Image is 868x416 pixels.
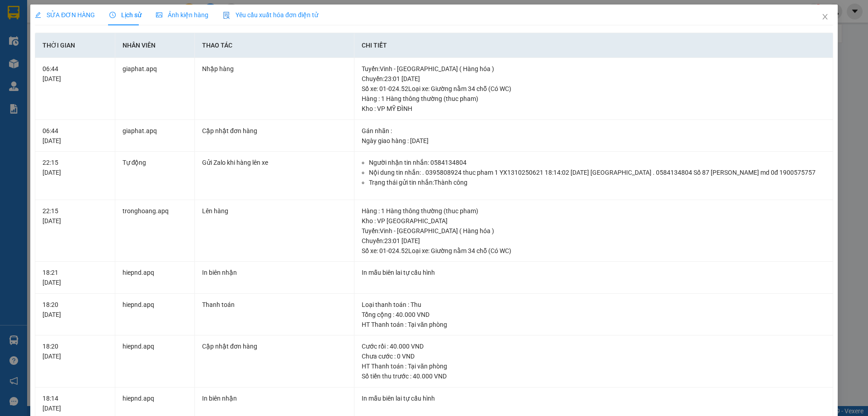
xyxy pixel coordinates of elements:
div: Nhập hàng [202,64,347,74]
div: Loại thanh toán : Thu [362,300,826,310]
span: SỬA ĐƠN HÀNG [35,11,95,19]
span: Yêu cầu xuất hóa đơn điện tử [223,11,318,19]
div: HT Thanh toán : Tại văn phòng [362,320,826,330]
span: Ảnh kiện hàng [156,11,208,19]
div: Kho : VP MỸ ĐÌNH [362,104,826,114]
div: 18:20 [DATE] [42,300,107,320]
div: 06:44 [DATE] [42,126,107,146]
td: giaphat.apq [115,58,195,120]
span: edit [35,12,41,18]
div: Số tiền thu trước : 40.000 VND [362,371,826,381]
div: Chưa cước : 0 VND [362,351,826,361]
div: In biên nhận [202,268,347,277]
div: 18:14 [DATE] [42,393,107,413]
div: Tổng cộng : 40.000 VND [362,310,826,320]
li: Trạng thái gửi tin nhắn: Thành công [369,177,826,187]
div: Ngày giao hàng : [DATE] [362,136,826,146]
th: Nhân viên [115,33,195,58]
button: Close [812,5,838,30]
td: hiepnd.apq [115,262,195,294]
div: 18:21 [DATE] [42,268,107,287]
div: 18:20 [DATE] [42,341,107,361]
th: Chi tiết [354,33,833,58]
div: In mẫu biên lai tự cấu hình [362,268,826,277]
div: HT Thanh toán : Tại văn phòng [362,361,826,371]
span: close [821,13,829,20]
td: hiepnd.apq [115,335,195,387]
div: Kho : VP [GEOGRAPHIC_DATA] [362,216,826,226]
div: In mẫu biên lai tự cấu hình [362,393,826,403]
div: Gửi Zalo khi hàng lên xe [202,158,347,167]
div: Tuyến : Vinh - [GEOGRAPHIC_DATA] ( Hàng hóa ) Chuyến: 23:01 [DATE] Số xe: 01-024.52 Loại xe: Giườ... [362,226,826,256]
div: Hàng : 1 Hàng thông thường (thuc pham) [362,94,826,104]
div: Tuyến : Vinh - [GEOGRAPHIC_DATA] ( Hàng hóa ) Chuyến: 23:01 [DATE] Số xe: 01-024.52 Loại xe: Giườ... [362,64,826,94]
span: Lịch sử [109,11,142,19]
div: Lên hàng [202,206,347,216]
div: Hàng : 1 Hàng thông thường (thuc pham) [362,206,826,216]
th: Thao tác [195,33,354,58]
td: tronghoang.apq [115,200,195,262]
li: Người nhận tin nhắn: 0584134804 [369,158,826,167]
div: In biên nhận [202,393,347,403]
div: 06:44 [DATE] [42,64,107,84]
div: Cập nhật đơn hàng [202,126,347,136]
li: Nội dung tin nhắn: . 0395808924 thuc pham 1 YX1310250621 18:14:02 [DATE] [GEOGRAPHIC_DATA] . 0584... [369,167,826,177]
span: clock-circle [109,12,116,18]
span: picture [156,12,162,18]
th: Thời gian [35,33,115,58]
td: giaphat.apq [115,120,195,152]
td: Tự động [115,152,195,200]
td: hiepnd.apq [115,294,195,336]
div: Cước rồi : 40.000 VND [362,341,826,351]
div: 22:15 [DATE] [42,206,107,226]
div: Gán nhãn : [362,126,826,136]
div: 22:15 [DATE] [42,158,107,177]
div: Thanh toán [202,300,347,310]
div: Cập nhật đơn hàng [202,341,347,351]
img: icon [223,12,230,19]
